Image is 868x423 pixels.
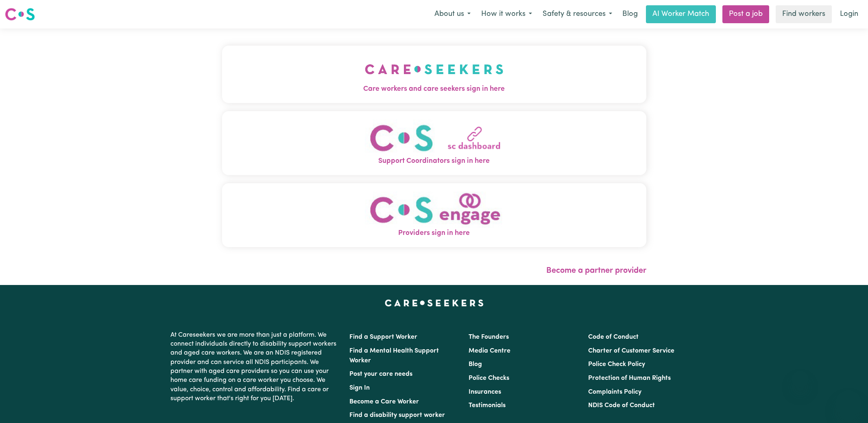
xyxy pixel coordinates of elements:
a: Careseekers logo [5,5,35,24]
a: Protection of Human Rights [588,375,671,381]
iframe: Button to launch messaging window [835,390,861,416]
button: Providers sign in here [222,183,646,247]
a: AI Worker Match [646,5,716,23]
button: How it works [476,6,537,23]
img: Careseekers logo [5,7,35,22]
a: The Founders [469,334,509,340]
a: Login [835,5,863,23]
a: Find a Mental Health Support Worker [349,348,439,364]
a: Code of Conduct [588,334,639,340]
a: Sign In [349,385,370,391]
button: About us [429,6,476,23]
a: Blog [617,5,643,23]
a: Charter of Customer Service [588,348,674,354]
a: Find a Support Worker [349,334,417,340]
span: Support Coordinators sign in here [222,156,646,167]
iframe: Close message [792,371,808,387]
a: Police Checks [469,375,509,381]
a: Police Check Policy [588,361,645,368]
a: Media Centre [469,348,510,354]
a: Find workers [776,5,832,23]
a: Complaints Policy [588,389,641,395]
button: Support Coordinators sign in here [222,111,646,175]
button: Care workers and care seekers sign in here [222,46,646,103]
a: Insurances [469,389,501,395]
a: Post your care needs [349,371,412,377]
a: Become a partner provider [546,267,646,275]
a: Become a Care Worker [349,399,419,405]
a: Careseekers home page [385,300,484,306]
span: Care workers and care seekers sign in here [222,84,646,95]
a: Testimonials [469,402,506,409]
p: At Careseekers we are more than just a platform. We connect individuals directly to disability su... [170,327,340,407]
a: Find a disability support worker [349,412,445,419]
a: Post a job [722,5,769,23]
button: Safety & resources [537,6,617,23]
a: NDIS Code of Conduct [588,402,655,409]
a: Blog [469,361,482,368]
span: Providers sign in here [222,228,646,239]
